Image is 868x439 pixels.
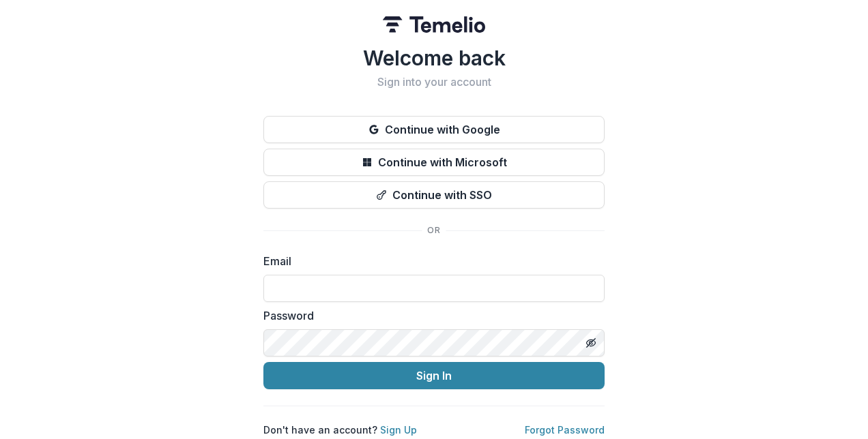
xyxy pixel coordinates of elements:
h2: Sign into your account [263,76,605,89]
label: Email [263,253,596,269]
button: Sign In [263,362,605,389]
label: Password [263,307,596,324]
img: Temelio [383,16,485,33]
a: Forgot Password [525,424,605,436]
button: Continue with Microsoft [263,149,605,176]
button: Continue with SSO [263,181,605,209]
h1: Welcome back [263,46,605,70]
p: Don't have an account? [263,423,417,437]
button: Continue with Google [263,116,605,143]
a: Sign Up [380,424,417,436]
button: Toggle password visibility [580,332,602,354]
